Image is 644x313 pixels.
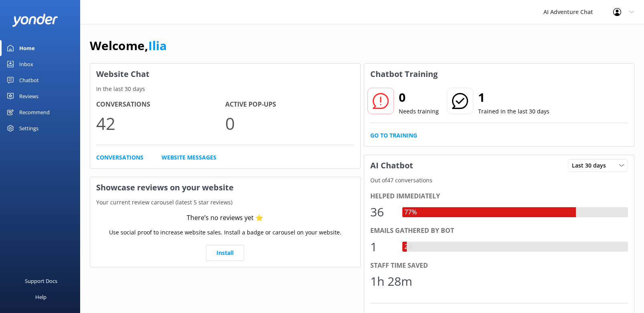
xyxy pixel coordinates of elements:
[90,85,360,93] p: In the last 30 days
[364,64,444,85] h3: Chatbot Training
[370,272,412,291] div: 1h 28m
[96,110,225,137] p: 42
[25,273,57,289] div: Support Docs
[90,177,360,198] h3: Showcase reviews on your website
[12,14,58,27] img: yonder-white-logo.png
[370,191,628,202] div: Helped immediately
[572,161,611,170] span: Last 30 days
[90,198,360,207] p: Your current review carousel (latest 5 star reviews)
[96,153,143,162] a: Conversations
[225,110,354,137] p: 0
[109,228,341,237] p: Use social proof to increase website sales. Install a badge or carousel on your website.
[206,245,244,261] a: Install
[19,72,39,88] div: Chatbot
[370,237,394,256] div: 1
[19,120,38,136] div: Settings
[370,131,417,140] a: Go to Training
[402,207,419,218] div: 77%
[96,99,225,110] h4: Conversations
[90,36,167,55] h1: Welcome,
[399,88,439,107] h2: 0
[370,226,628,236] div: Emails gathered by bot
[402,242,415,252] div: 2%
[478,107,549,116] p: Trained in the last 30 days
[90,64,360,85] h3: Website Chat
[364,155,419,176] h3: AI Chatbot
[225,99,354,110] h4: Active Pop-ups
[187,213,263,223] div: There’s no reviews yet ⭐
[370,202,394,222] div: 36
[399,107,439,116] p: Needs training
[148,37,167,54] a: Ilia
[19,40,35,56] div: Home
[35,289,46,305] div: Help
[478,88,549,107] h2: 1
[19,56,33,72] div: Inbox
[162,153,216,162] a: Website Messages
[364,176,634,185] p: Out of 47 conversations
[19,104,50,120] div: Recommend
[19,88,38,104] div: Reviews
[370,260,628,271] div: Staff time saved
